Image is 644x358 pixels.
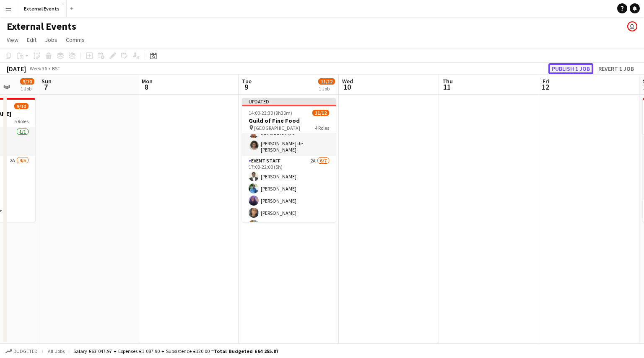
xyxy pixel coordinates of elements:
[66,36,85,44] span: Comms
[441,82,453,92] span: 11
[13,348,38,354] span: Budgeted
[140,82,153,92] span: 8
[318,78,335,85] span: 11/12
[541,82,549,92] span: 12
[319,85,335,92] div: 1 Job
[242,113,336,156] app-card-role: Event bartender2/216:30-23:30 (7h)Almodad I. Iliya[PERSON_NAME] de [PERSON_NAME]
[342,77,353,85] span: Wed
[142,77,153,85] span: Mon
[7,36,18,44] span: View
[241,82,252,92] span: 9
[42,34,61,45] a: Jobs
[595,63,637,74] button: Revert 1 job
[242,98,336,222] app-job-card: Updated14:00-23:30 (9h30m)11/12Guild of Fine Food [GEOGRAPHIC_DATA]4 Roles15:00-23:30 (8h30m)[PER...
[45,36,57,44] span: Jobs
[27,36,36,44] span: Edit
[7,64,26,73] div: [DATE]
[23,34,40,45] a: Edit
[7,20,76,33] h1: External Events
[315,125,329,131] span: 4 Roles
[548,63,593,74] button: Publish 1 job
[42,77,52,85] span: Sun
[249,110,292,116] span: 14:00-23:30 (9h30m)
[242,117,336,124] h3: Guild of Fine Food
[40,82,52,92] span: 7
[28,65,49,72] span: Week 36
[4,347,39,356] button: Budgeted
[214,348,278,354] span: Total Budgeted £64 255.87
[21,85,34,92] div: 1 Job
[254,125,300,131] span: [GEOGRAPHIC_DATA]
[17,0,67,17] button: External Events
[442,77,453,85] span: Thu
[242,98,336,105] div: Updated
[242,77,252,85] span: Tue
[14,103,29,109] span: 9/10
[627,21,637,31] app-user-avatar: Events by Camberwell Arms
[52,65,60,72] div: BST
[73,348,278,354] div: Salary £63 047.97 + Expenses £1 087.90 + Subsistence £120.00 =
[242,156,336,258] app-card-role: Event staff2A6/717:00-22:00 (5h)[PERSON_NAME][PERSON_NAME][PERSON_NAME][PERSON_NAME][PERSON_NAME]
[62,34,88,45] a: Comms
[312,110,329,116] span: 11/12
[46,348,66,354] span: All jobs
[20,78,34,85] span: 9/10
[543,77,549,85] span: Fri
[3,34,22,45] a: View
[341,82,353,92] span: 10
[14,118,29,124] span: 5 Roles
